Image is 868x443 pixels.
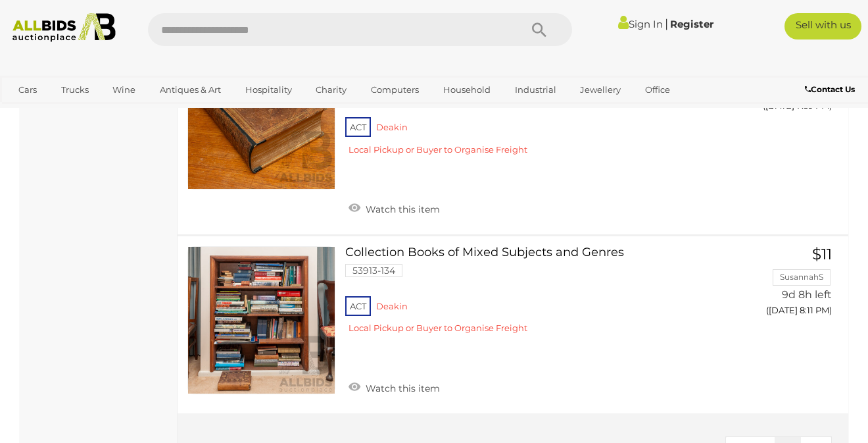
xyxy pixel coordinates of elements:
a: Jewellery [571,79,629,101]
a: Watch this item [345,198,443,218]
span: $11 [812,245,832,263]
a: Watch this item [345,377,443,397]
a: Hospitality [237,79,301,101]
a: Charity [307,79,355,101]
a: Computers [362,79,427,101]
a: Household [435,79,499,101]
a: $155 Kobas 9d 8h left ([DATE] 7:59 PM) [746,41,835,118]
a: Sports [10,101,54,122]
a: Industrial [506,79,565,101]
a: Collection Books of Mixed Subjects and Genres 53913-134 ACT Deakin Local Pickup or Buyer to Organ... [355,246,727,344]
a: Trucks [53,79,97,101]
a: Heavy Antique Imperial Family [DEMOGRAPHIC_DATA], Blackie & Sons, [GEOGRAPHIC_DATA], 1870, Leathe... [355,41,727,165]
a: Office [637,79,679,101]
button: Search [506,13,572,46]
b: Contact Us [805,84,855,94]
a: Antiques & Art [151,79,229,101]
img: Allbids.com.au [7,13,122,42]
a: Contact Us [805,82,858,97]
a: Register [670,18,713,30]
a: Cars [10,79,45,101]
span: Watch this item [362,382,440,394]
a: [GEOGRAPHIC_DATA] [61,101,172,122]
span: | [665,16,668,31]
a: Sign In [618,18,663,30]
a: $11 SusannahS 9d 8h left ([DATE] 8:11 PM) [746,246,835,323]
a: Wine [104,79,144,101]
a: Sell with us [784,13,861,39]
span: Watch this item [362,203,440,215]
